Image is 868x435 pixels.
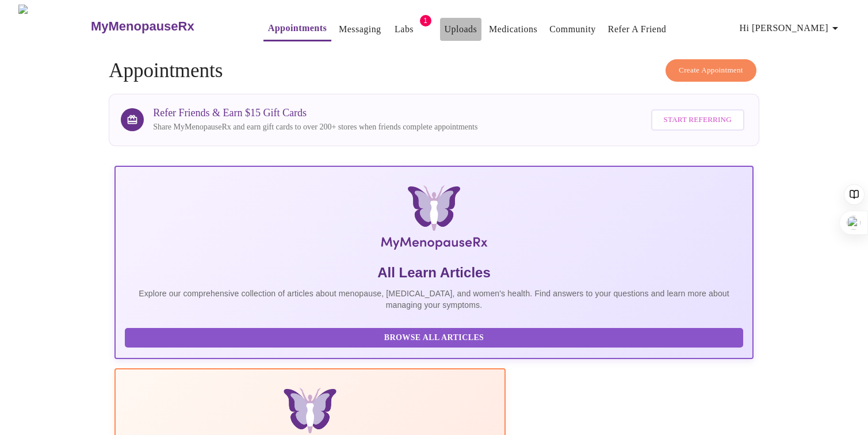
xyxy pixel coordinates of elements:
h3: Refer Friends & Earn $15 Gift Cards [153,107,477,119]
button: Labs [386,18,423,41]
button: Community [545,18,601,41]
button: Create Appointment [666,59,756,82]
a: MyMenopauseRx [89,6,240,47]
span: 1 [420,15,431,26]
span: Start Referring [664,113,732,127]
p: Explore our comprehensive collection of articles about menopause, [MEDICAL_DATA], and women's hea... [125,288,743,311]
button: Start Referring [651,109,744,131]
img: MyMenopauseRx Logo [221,185,647,254]
button: Uploads [440,18,482,41]
button: Medications [484,18,542,41]
a: Refer a Friend [608,21,667,37]
span: Hi [PERSON_NAME] [740,20,842,36]
a: Uploads [445,21,477,37]
a: Messaging [339,21,381,37]
h5: All Learn Articles [125,264,743,282]
a: Community [549,21,596,37]
button: Refer a Friend [603,18,671,41]
button: Browse All Articles [125,328,743,348]
h3: MyMenopauseRx [91,19,194,34]
a: Medications [489,21,537,37]
button: Appointments [263,17,331,41]
span: Create Appointment [679,64,743,77]
button: Hi [PERSON_NAME] [735,17,847,40]
button: Messaging [334,18,385,41]
h4: Appointments [109,59,759,82]
span: Browse All Articles [136,331,732,345]
a: Start Referring [648,104,747,136]
p: Share MyMenopauseRx and earn gift cards to over 200+ stores when friends complete appointments [153,121,477,133]
img: MyMenopauseRx Logo [18,5,89,48]
a: Browse All Articles [125,332,746,342]
a: Appointments [268,20,327,36]
a: Labs [395,21,414,37]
